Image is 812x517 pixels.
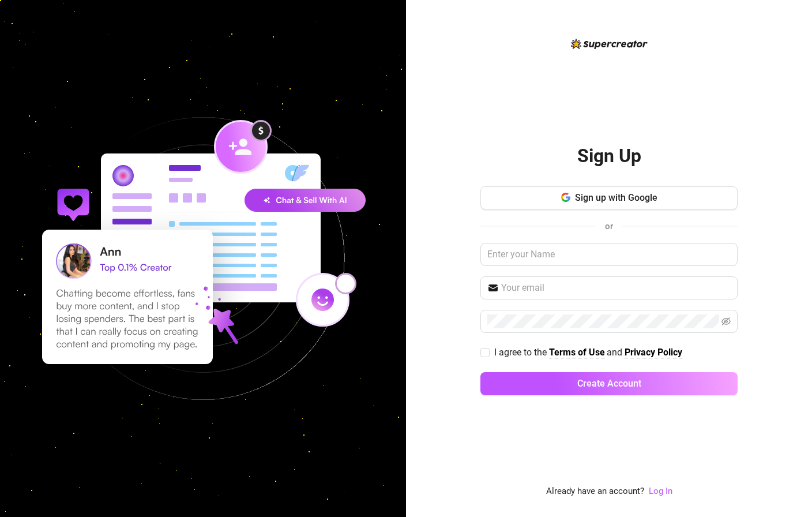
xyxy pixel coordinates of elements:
input: Enter your Name [480,243,738,266]
a: Terms of Use [549,347,605,359]
a: Log In [649,486,672,496]
input: Your email [501,281,731,295]
img: signup-background-D0MIrEPF.svg [3,59,403,458]
span: I agree to the [494,347,549,358]
span: Create Account [577,378,641,389]
button: Sign up with Google [480,186,738,209]
a: Privacy Policy [625,347,682,359]
a: Log In [649,485,672,499]
span: Sign up with Google [575,192,657,203]
h2: Sign Up [577,144,641,168]
span: eye-invisible [721,317,731,326]
span: Already have an account? [546,485,644,499]
strong: Terms of Use [549,347,605,358]
strong: Privacy Policy [625,347,682,358]
button: Create Account [480,372,738,395]
span: or [605,221,613,231]
span: and [607,347,625,358]
img: logo-BBDzfeDw.svg [571,39,648,49]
